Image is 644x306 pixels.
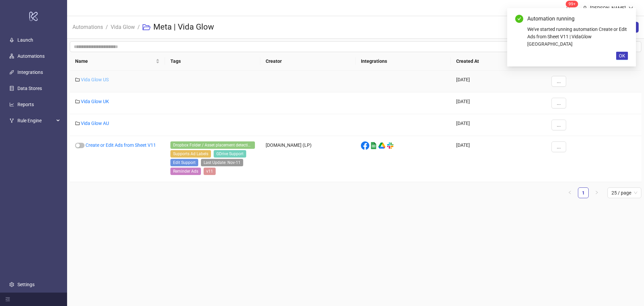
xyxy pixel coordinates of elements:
span: ... [557,144,561,149]
span: check-circle [515,15,523,23]
th: Integrations [356,52,451,71]
a: Data Stores [17,86,42,91]
span: ... [557,100,561,106]
span: Supports Ad Labels [170,150,211,158]
a: Reports [17,102,34,107]
li: / [138,16,140,38]
a: Launch [17,37,33,43]
div: [DOMAIN_NAME] (LP) [260,136,356,182]
span: Edit Support [170,159,198,166]
div: Automation running [527,15,628,23]
span: user [583,6,587,10]
button: right [591,187,602,198]
span: OK [619,53,625,58]
a: Vida Glow [109,23,136,30]
span: GDrive Support [214,150,246,158]
li: Next Page [591,187,602,198]
span: fork [9,118,14,123]
span: down [629,6,633,10]
span: folder [75,77,80,82]
a: Automations [17,53,45,59]
span: ... [557,122,561,128]
div: [DATE] [451,71,546,92]
a: Automations [71,23,104,30]
a: Create or Edit Ads from Sheet V11 [86,142,156,148]
th: Tags [165,52,260,71]
li: 1 [578,187,589,198]
div: [PERSON_NAME] [587,4,629,12]
a: Vida Glow UK [81,99,109,104]
span: Rule Engine [17,114,54,127]
span: folder-open [143,23,151,31]
span: Reminder Ads [170,168,201,175]
span: ... [557,79,561,84]
span: Name [75,57,154,65]
sup: 1702 [566,1,578,7]
span: Dropbox Folder / Asset placement detection [170,141,255,149]
div: [DATE] [451,136,546,182]
th: Creator [260,52,356,71]
div: Page Size [607,187,641,198]
span: Created At [456,57,535,65]
button: ... [551,141,566,152]
a: 1 [578,188,588,198]
a: Settings [17,282,35,287]
a: Vida Glow AU [81,121,109,126]
button: OK [616,52,628,60]
span: folder [75,121,80,126]
button: ... [551,98,566,108]
button: ... [551,76,566,87]
th: Name [70,52,165,71]
button: left [565,187,575,198]
li: Previous Page [565,187,575,198]
span: Last Update: Nov-11 [201,159,243,166]
div: We've started running automation Create or Edit Ads from Sheet V11 | VidaGlow [GEOGRAPHIC_DATA] [527,26,628,48]
a: Vida Glow US [81,77,109,82]
th: Created At [451,52,546,71]
h3: Meta | Vida Glow [153,22,214,33]
span: 25 / page [611,188,637,198]
span: right [595,190,599,194]
div: [DATE] [451,114,546,136]
span: folder [75,99,80,104]
span: menu-fold [5,297,10,302]
li: / [106,16,108,38]
span: v11 [204,168,216,175]
span: left [568,190,572,194]
button: ... [551,120,566,130]
div: [DATE] [451,92,546,114]
a: Integrations [17,70,43,75]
